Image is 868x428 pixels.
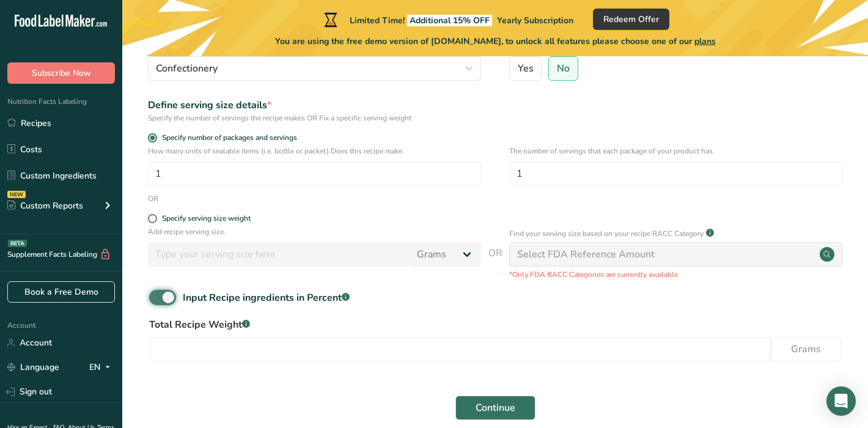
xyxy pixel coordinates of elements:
[156,61,218,76] span: Confectionery
[509,146,842,157] p: The number of servings that each package of your product has.
[488,246,502,280] span: OR
[148,226,481,237] p: Add recipe serving size.
[826,386,856,416] div: Open Intercom Messenger
[694,35,716,47] span: plans
[509,269,842,280] p: *Only FDA RACC Categories are currently available
[497,15,573,26] span: Yearly Subscription
[791,342,821,356] span: Grams
[593,9,669,30] button: Redeem Offer
[157,133,297,142] span: Specify number of packages and servings
[148,56,481,81] button: Confectionery
[557,62,570,75] span: No
[7,62,115,84] button: Subscribe Now
[162,214,251,223] div: Specify serving size weight
[7,199,83,212] div: Custom Reports
[89,360,115,375] div: EN
[407,15,492,26] span: Additional 15% OFF
[518,62,534,75] span: Yes
[771,337,841,361] button: Grams
[7,191,26,198] div: NEW
[148,113,481,124] div: Specify the number of servings the recipe makes OR Fix a specific serving weight
[148,98,481,113] div: Define serving size details
[7,281,115,303] a: Book a Free Demo
[149,317,841,332] label: Total Recipe Weight
[148,146,481,157] p: How many units of sealable items (i.e. bottle or packet) Does this recipe make.
[275,35,716,48] span: You are using the free demo version of [DOMAIN_NAME], to unlock all features please choose one of...
[509,228,704,239] p: Find your serving size based on your recipe RACC Category
[517,247,655,262] div: Select FDA Reference Amount
[148,242,410,267] input: Type your serving size here
[8,240,27,247] div: BETA
[476,400,515,415] span: Continue
[148,193,158,204] div: OR
[32,67,91,79] span: Subscribe Now
[603,13,659,26] span: Redeem Offer
[7,356,59,378] a: Language
[183,290,350,305] div: Input Recipe ingredients in Percent
[322,12,573,27] div: Limited Time!
[455,396,535,420] button: Continue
